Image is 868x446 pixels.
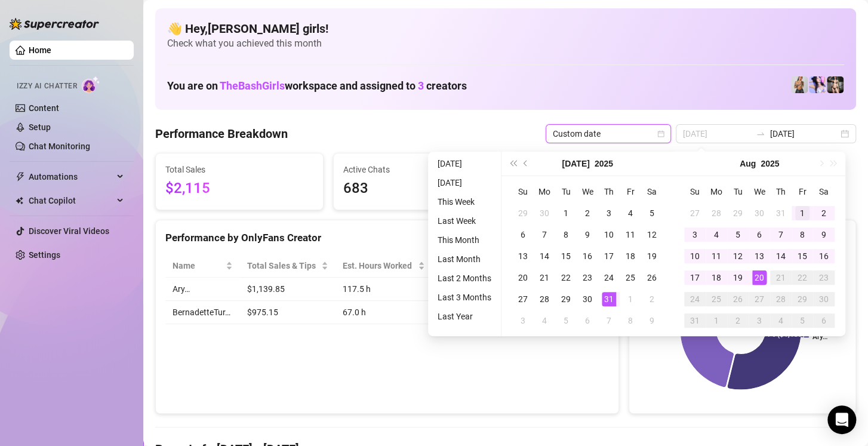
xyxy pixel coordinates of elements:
[512,267,534,288] td: 2025-07-20
[537,270,552,285] div: 21
[791,76,808,93] img: BernadetteTur
[770,224,792,245] td: 2025-08-07
[598,224,620,245] td: 2025-07-10
[29,191,113,210] span: Chat Copilot
[641,181,663,202] th: Sa
[749,310,770,331] td: 2025-09-03
[795,206,809,220] div: 1
[165,254,240,278] th: Name
[335,301,432,324] td: 67.0 h
[240,278,335,301] td: $1,139.85
[770,267,792,288] td: 2025-08-21
[813,310,835,331] td: 2025-09-06
[795,313,809,328] div: 5
[795,227,809,242] div: 8
[343,177,491,200] span: 683
[16,196,23,205] img: Chat Copilot
[752,292,767,306] div: 27
[82,76,100,93] img: AI Chatter
[740,152,756,176] button: Choose a month
[709,249,724,263] div: 11
[555,245,577,267] td: 2025-07-15
[29,103,59,113] a: Content
[684,245,706,267] td: 2025-08-10
[827,76,844,93] img: Bonnie
[512,288,534,310] td: 2025-07-27
[155,125,288,142] h4: Performance Breakdown
[727,224,749,245] td: 2025-08-05
[433,271,496,285] li: Last 2 Months
[343,163,491,176] span: Active Chats
[516,227,530,242] div: 6
[623,206,638,220] div: 4
[29,167,113,186] span: Automations
[817,313,831,328] div: 6
[534,288,555,310] td: 2025-07-28
[516,292,530,306] div: 27
[641,224,663,245] td: 2025-07-12
[534,310,555,331] td: 2025-08-04
[620,224,641,245] td: 2025-07-11
[749,202,770,224] td: 2025-07-30
[792,181,813,202] th: Fr
[688,227,702,242] div: 3
[553,125,664,143] span: Custom date
[813,267,835,288] td: 2025-08-23
[29,122,51,132] a: Setup
[620,181,641,202] th: Fr
[645,227,659,242] div: 12
[433,176,496,190] li: [DATE]
[10,18,99,30] img: logo-BBDzfeDw.svg
[598,181,620,202] th: Th
[641,310,663,331] td: 2025-08-09
[645,313,659,328] div: 9
[727,267,749,288] td: 2025-08-19
[602,292,616,306] div: 31
[537,227,552,242] div: 7
[343,259,415,272] div: Est. Hours Worked
[595,152,613,176] button: Choose a year
[555,202,577,224] td: 2025-07-01
[506,152,519,176] button: Last year (Control + left)
[683,127,751,140] input: Start date
[731,292,745,306] div: 26
[165,301,240,324] td: BernadetteTur…
[827,405,856,434] div: Open Intercom Messenger
[433,309,496,324] li: Last Year
[623,313,638,328] div: 8
[684,224,706,245] td: 2025-08-03
[555,288,577,310] td: 2025-07-29
[770,202,792,224] td: 2025-07-31
[684,288,706,310] td: 2025-08-24
[516,313,530,328] div: 3
[792,202,813,224] td: 2025-08-01
[580,206,595,220] div: 2
[516,249,530,263] div: 13
[688,270,702,285] div: 17
[752,206,767,220] div: 30
[645,270,659,285] div: 26
[645,249,659,263] div: 19
[165,230,609,246] div: Performance by OnlyFans Creator
[519,152,533,176] button: Previous month (PageUp)
[602,227,616,242] div: 10
[602,206,616,220] div: 3
[727,288,749,310] td: 2025-08-26
[770,127,838,140] input: End date
[516,270,530,285] div: 20
[749,288,770,310] td: 2025-08-27
[559,313,573,328] div: 5
[770,288,792,310] td: 2025-08-28
[433,252,496,266] li: Last Month
[620,288,641,310] td: 2025-08-01
[29,142,90,151] a: Chat Monitoring
[580,270,595,285] div: 23
[165,278,240,301] td: Ary…
[602,313,616,328] div: 7
[706,288,727,310] td: 2025-08-25
[641,288,663,310] td: 2025-08-02
[684,181,706,202] th: Su
[709,227,724,242] div: 4
[165,177,313,200] span: $2,115
[167,20,844,37] h4: 👋 Hey, [PERSON_NAME] girls !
